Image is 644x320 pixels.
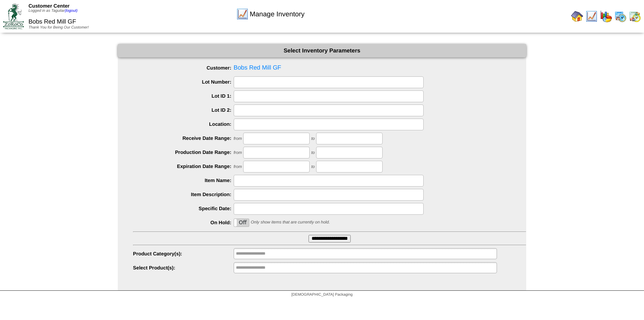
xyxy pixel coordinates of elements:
div: OnOff [234,219,250,227]
img: home.gif [571,10,583,22]
img: line_graph.gif [236,8,248,20]
label: Specific Date: [133,206,234,211]
label: Off [234,219,249,227]
span: from [234,165,242,169]
label: Lot ID 1: [133,93,234,99]
img: ZoRoCo_Logo(Green%26Foil)%20jpg.webp [3,3,24,29]
span: Thank You for Being Our Customer! [28,25,89,30]
label: Select Product(s): [133,265,234,271]
label: Item Name: [133,177,234,183]
span: Bobs Red Mill GF [28,19,76,25]
label: Location: [133,121,234,127]
label: Production Date Range: [133,149,234,155]
span: Logged in as Taguilar [28,9,78,13]
img: line_graph.gif [585,10,598,22]
span: Bobs Red Mill GF [133,62,526,74]
img: calendarinout.gif [629,10,641,22]
span: to [311,136,315,141]
span: to [311,150,315,155]
span: Only show items that are currently on hold. [251,220,330,225]
span: to [311,165,315,169]
div: Select Inventory Parameters [118,44,526,57]
span: [DEMOGRAPHIC_DATA] Packaging [291,293,353,297]
span: Customer Center [28,3,70,9]
label: Item Description: [133,192,234,197]
label: Customer: [133,65,234,71]
span: Manage Inventory [250,10,304,18]
label: Product Category(s): [133,251,234,257]
label: Lot Number: [133,79,234,85]
label: Receive Date Range: [133,135,234,141]
label: Expiration Date Range: [133,163,234,169]
span: from [234,136,242,141]
span: from [234,150,242,155]
img: calendarprod.gif [614,10,627,22]
label: Lot ID 2: [133,107,234,113]
img: graph.gif [600,10,612,22]
label: On Hold: [133,220,234,225]
a: (logout) [65,9,78,13]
